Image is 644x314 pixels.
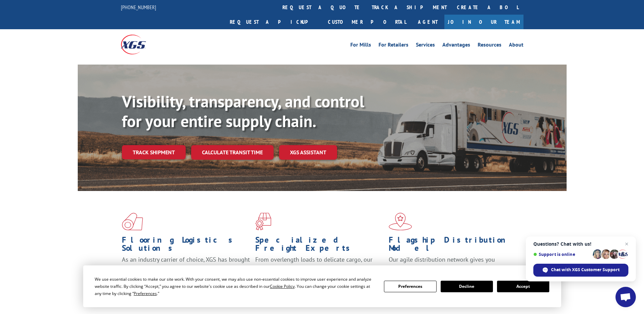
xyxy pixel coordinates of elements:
button: Decline [441,281,493,292]
a: About [509,42,523,50]
a: Advantages [442,42,470,50]
a: Services [416,42,435,50]
button: Accept [497,281,549,292]
h1: Flagship Distribution Model [389,236,517,256]
img: xgs-icon-flagship-distribution-model-red [389,213,412,230]
img: xgs-icon-focused-on-flooring-red [255,213,271,230]
span: Preferences [134,291,157,296]
a: For Retailers [379,42,408,50]
a: Resources [478,42,501,50]
div: Chat with XGS Customer Support [533,264,628,277]
a: XGS ASSISTANT [279,145,337,160]
a: Agent [411,15,444,29]
a: Request a pickup [225,15,323,29]
button: Preferences [384,281,436,292]
a: For Mills [350,42,371,50]
span: Questions? Chat with us! [533,241,628,247]
span: Close chat [623,240,631,248]
div: We use essential cookies to make our site work. With your consent, we may also use non-essential ... [95,276,376,297]
a: Join Our Team [444,15,523,29]
div: Cookie Consent Prompt [83,265,561,307]
span: Support is online [533,252,590,257]
span: Cookie Policy [270,283,295,289]
a: [PHONE_NUMBER] [121,4,156,11]
div: Open chat [615,287,636,307]
h1: Flooring Logistics Solutions [122,236,250,256]
p: From overlength loads to delicate cargo, our experienced staff knows the best way to move your fr... [255,256,384,286]
span: As an industry carrier of choice, XGS has brought innovation and dedication to flooring logistics... [122,256,250,280]
b: Visibility, transparency, and control for your entire supply chain. [122,91,364,132]
a: Calculate transit time [191,145,274,160]
span: Our agile distribution network gives you nationwide inventory management on demand. [389,256,514,272]
h1: Specialized Freight Experts [255,236,384,256]
a: Track shipment [122,145,186,159]
img: xgs-icon-total-supply-chain-intelligence-red [122,213,143,230]
a: Customer Portal [323,15,411,29]
span: Chat with XGS Customer Support [551,267,620,273]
